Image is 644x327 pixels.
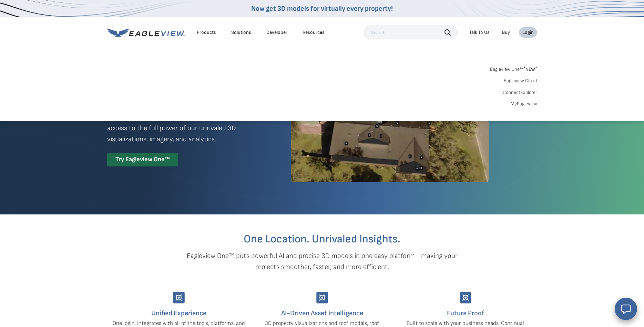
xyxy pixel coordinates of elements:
div: Login [522,29,534,36]
a: Now get 3D models for virtually every property! [251,4,393,13]
img: Group-9744.svg [460,292,471,304]
a: MyEagleview [511,101,537,107]
p: Eagleview One™ puts powerful AI and precise 3D models in one easy platform—making your projects s... [175,250,470,272]
div: Talk To Us [469,29,490,36]
span: NEW [523,66,537,72]
input: Search [364,26,458,39]
div: Products [197,29,216,36]
h4: AI-Driven Asset Intelligence [256,308,389,319]
img: Group-9744.svg [173,292,185,304]
div: Solutions [231,29,251,36]
img: Group-9744.svg [316,292,328,304]
h4: Future Proof [399,308,532,319]
button: Open chat window [615,298,637,320]
h4: Unified Experience [112,308,245,319]
a: Eagleview One™*NEW* [490,64,537,72]
a: Buy [502,29,510,36]
div: Resources [303,29,325,36]
h2: One Location. Unrivaled Insights. [112,234,532,245]
a: Eagleview Cloud [504,78,537,84]
a: ConnectExplorer [503,89,537,96]
p: A premium digital experience that provides seamless access to the full power of our unrivaled 3D ... [107,112,266,145]
div: Try Eagleview One™ [107,153,178,166]
a: Developer [266,29,287,36]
